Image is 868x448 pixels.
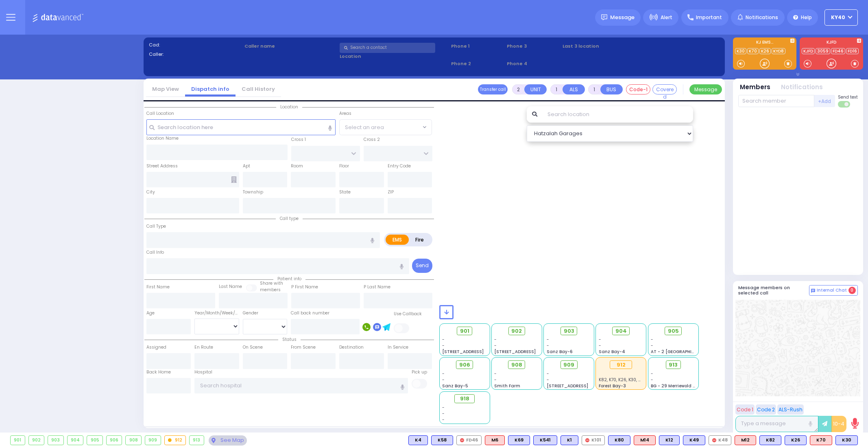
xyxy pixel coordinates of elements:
[146,284,170,290] label: First Name
[451,43,504,50] span: Phone 1
[689,84,722,94] button: Message
[848,287,856,294] span: 0
[408,435,428,445] div: K4
[563,43,641,50] label: Last 3 location
[801,14,812,21] span: Help
[756,404,776,415] button: Code 2
[388,189,394,195] label: ZIP
[291,344,316,351] label: From Scene
[146,85,185,93] a: Map View
[494,377,497,383] span: -
[651,383,696,389] span: BG - 29 Merriewold S.
[32,12,86,22] img: Logo
[146,189,155,195] label: City
[777,404,804,415] button: ALS-Rush
[824,9,858,26] button: KY40
[291,136,306,143] label: Cross 1
[340,53,448,60] label: Location
[811,289,815,293] img: comment-alt.png
[735,435,756,445] div: M12
[669,361,678,369] span: 913
[219,283,242,290] label: Last Name
[412,369,427,376] label: Pick up
[194,310,239,316] div: Year/Month/Week/Day
[260,287,281,293] span: members
[145,436,161,445] div: 909
[243,189,263,195] label: Township
[547,336,549,343] span: -
[273,276,305,282] span: Patient info
[194,369,212,376] label: Hospital
[560,435,578,445] div: K1
[735,404,755,415] button: Code 1
[696,14,722,21] span: Important
[542,106,693,123] input: Search location
[785,435,807,445] div: BLS
[759,435,781,445] div: K82
[190,436,204,445] div: 913
[735,48,746,54] a: K30
[547,371,549,377] span: -
[459,361,470,369] span: 906
[735,435,756,445] div: ALS
[149,42,242,48] label: Cad:
[276,104,302,110] span: Location
[547,383,588,389] span: [STREET_ADDRESS]
[547,343,549,349] span: -
[511,327,522,335] span: 902
[291,284,318,290] label: P First Name
[634,435,656,445] div: M14
[610,13,635,22] span: Message
[800,40,863,46] label: KJFD
[610,360,632,369] div: 912
[364,136,380,143] label: Cross 2
[364,284,390,290] label: P Last Name
[194,378,408,393] input: Search hospital
[412,259,432,273] button: Send
[146,119,336,135] input: Search location here
[146,344,166,351] label: Assigned
[547,349,573,355] span: Sanz Bay-6
[709,435,731,445] div: K48
[785,435,807,445] div: K26
[809,285,858,296] button: Internal Chat 0
[291,163,303,169] label: Room
[494,343,497,349] span: -
[781,83,823,92] button: Notifications
[608,435,630,445] div: K80
[478,84,508,94] button: Transfer call
[651,343,653,349] span: -
[442,349,484,355] span: [STREET_ADDRESS]
[712,438,716,442] img: red-radio-icon.svg
[634,435,656,445] div: ALS
[209,435,247,446] div: See map
[146,249,164,256] label: Call Info
[231,176,237,183] span: Other building occupants
[68,436,83,445] div: 904
[107,436,122,445] div: 906
[345,123,384,132] span: Select an area
[626,84,650,94] button: Code-1
[835,435,858,445] div: BLS
[651,349,711,355] span: AT - 2 [GEOGRAPHIC_DATA]
[11,436,25,445] div: 901
[615,327,627,335] span: 904
[494,336,497,343] span: -
[29,436,44,445] div: 902
[533,435,557,445] div: BLS
[386,235,409,245] label: EMS
[276,215,303,222] span: Call type
[533,435,557,445] div: K541
[738,285,809,296] h5: Message members on selected call
[507,43,560,50] span: Phone 3
[831,48,845,54] a: FD46
[802,48,815,54] a: KJFD
[146,223,166,230] label: Call Type
[652,84,677,94] button: Covered
[599,343,601,349] span: -
[651,336,653,343] span: -
[560,435,578,445] div: BLS
[146,135,179,142] label: Location Name
[599,377,646,383] span: K82, K70, K26, K30, M12
[740,83,770,92] button: Members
